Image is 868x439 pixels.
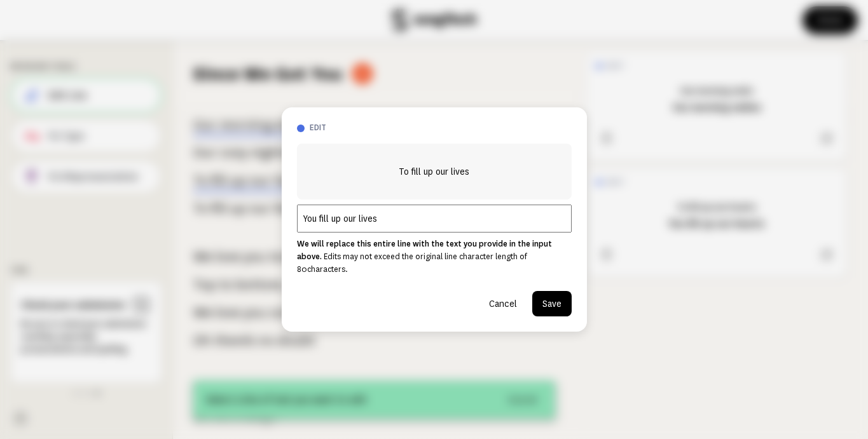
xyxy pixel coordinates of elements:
button: Save [532,291,572,316]
span: Edits may not exceed the original line character length of 80 characters. [297,252,527,274]
h3: edit [310,123,572,133]
span: To fill up our lives [399,164,469,179]
strong: We will replace this entire line with the text you provide in the input above. [297,240,552,261]
input: Add your line edit here [297,205,572,233]
button: Cancel [479,291,527,316]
